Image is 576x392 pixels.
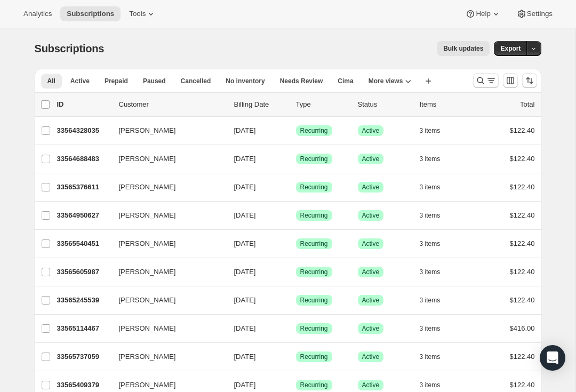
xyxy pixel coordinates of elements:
span: $416.00 [510,324,535,332]
span: No inventory [226,77,265,85]
span: 3 items [420,381,441,389]
button: Analytics [17,6,58,21]
button: [PERSON_NAME] [113,207,219,224]
span: [DATE] [234,183,256,191]
span: Analytics [23,10,52,18]
p: Status [358,99,411,110]
button: Create new view [420,74,437,89]
span: Active [362,183,380,191]
button: [PERSON_NAME] [113,263,219,281]
span: Help [476,10,490,18]
span: Recurring [300,296,328,305]
span: [PERSON_NAME] [119,295,176,306]
p: 33565737059 [57,351,110,362]
span: Recurring [300,381,328,389]
span: Active [362,324,380,333]
p: 33564688483 [57,154,110,164]
span: Active [70,77,90,85]
p: 33564950627 [57,210,110,221]
span: All [47,77,55,85]
span: [DATE] [234,155,256,163]
span: Recurring [300,268,328,276]
p: Total [520,99,534,110]
span: [PERSON_NAME] [119,351,176,362]
span: Settings [527,10,553,18]
button: Bulk updates [437,41,490,56]
div: 33565114467[PERSON_NAME][DATE]SuccessRecurringSuccessActive3 items$416.00 [57,321,535,336]
span: 3 items [420,183,441,191]
span: Active [362,353,380,361]
button: 3 items [420,349,452,364]
span: 3 items [420,324,441,333]
span: [PERSON_NAME] [119,238,176,249]
button: 3 items [420,180,452,195]
div: 33564688483[PERSON_NAME][DATE]SuccessRecurringSuccessActive3 items$122.40 [57,151,535,166]
span: 3 items [420,211,441,220]
p: 33565376611 [57,182,110,193]
span: Prepaid [105,77,128,85]
p: ID [57,99,110,110]
span: [PERSON_NAME] [119,323,176,334]
span: [DATE] [234,353,256,361]
div: 33564328035[PERSON_NAME][DATE]SuccessRecurringSuccessActive3 items$122.40 [57,123,535,138]
p: 33565540451 [57,238,110,249]
p: 33564328035 [57,125,110,136]
span: $122.40 [510,239,535,247]
span: 3 items [420,268,441,276]
div: 33565540451[PERSON_NAME][DATE]SuccessRecurringSuccessActive3 items$122.40 [57,236,535,251]
p: 33565245539 [57,295,110,306]
span: Export [500,44,521,53]
span: [PERSON_NAME] [119,182,176,193]
span: [DATE] [234,268,256,276]
span: Needs Review [280,77,323,85]
button: 3 items [420,236,452,251]
span: More views [369,77,403,85]
button: 3 items [420,321,452,336]
span: Paused [143,77,166,85]
div: 33565245539[PERSON_NAME][DATE]SuccessRecurringSuccessActive3 items$122.40 [57,293,535,308]
button: Search and filter results [473,73,499,88]
div: 33565737059[PERSON_NAME][DATE]SuccessRecurringSuccessActive3 items$122.40 [57,349,535,364]
div: 33565376611[PERSON_NAME][DATE]SuccessRecurringSuccessActive3 items$122.40 [57,180,535,195]
span: Active [362,155,380,163]
span: [DATE] [234,211,256,219]
span: [PERSON_NAME] [119,210,176,221]
button: [PERSON_NAME] [113,292,219,309]
span: [DATE] [234,126,256,134]
span: 3 items [420,126,441,135]
button: Export [494,41,527,56]
span: [PERSON_NAME] [119,267,176,277]
div: IDCustomerBilling DateTypeStatusItemsTotal [57,99,535,110]
button: 3 items [420,293,452,308]
button: [PERSON_NAME] [113,122,219,139]
span: Subscriptions [35,43,105,54]
button: 3 items [420,208,452,223]
p: 33565605987 [57,267,110,277]
span: [PERSON_NAME] [119,125,176,136]
button: Subscriptions [60,6,121,21]
span: 3 items [420,296,441,305]
span: $122.40 [510,353,535,361]
button: Customize table column order and visibility [503,73,518,88]
span: $122.40 [510,381,535,389]
button: [PERSON_NAME] [113,150,219,167]
span: Active [362,239,380,248]
span: 3 items [420,353,441,361]
button: More views [362,74,418,89]
span: Active [362,211,380,220]
button: Settings [510,6,559,21]
button: [PERSON_NAME] [113,179,219,196]
span: $122.40 [510,268,535,276]
button: [PERSON_NAME] [113,348,219,365]
p: 33565409379 [57,380,110,390]
span: Tools [129,10,146,18]
span: Cima [338,77,353,85]
span: Subscriptions [67,10,114,18]
button: Help [459,6,507,21]
div: 33565605987[PERSON_NAME][DATE]SuccessRecurringSuccessActive3 items$122.40 [57,265,535,279]
span: Recurring [300,211,328,220]
span: Active [362,126,380,135]
span: $122.40 [510,211,535,219]
p: Billing Date [234,99,287,110]
span: [DATE] [234,296,256,304]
